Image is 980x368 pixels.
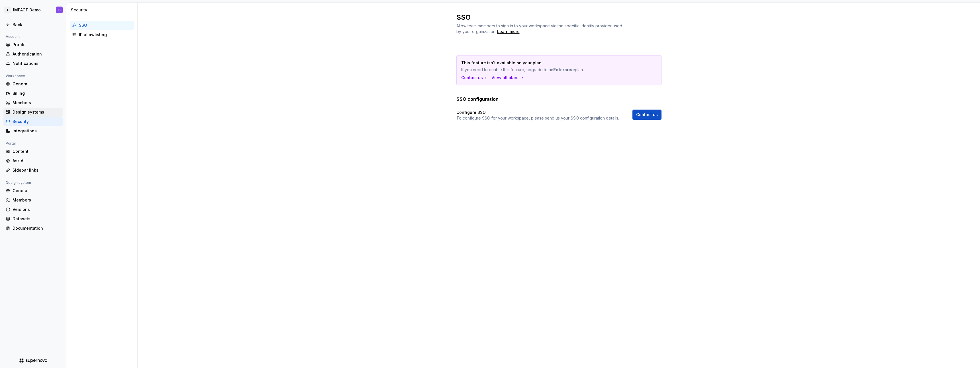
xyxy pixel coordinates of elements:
[13,216,60,222] div: Datasets
[79,22,132,28] div: SSO
[13,91,60,96] div: Billing
[496,30,520,34] span: .
[3,224,63,233] a: Documentation
[456,96,499,102] h3: SSO configuration
[3,20,63,29] a: Back
[461,67,617,73] p: If you need to enable this feature, upgrade to an plan.
[1,4,65,16] button: IIMPACT DemoIS
[13,225,60,231] div: Documentation
[13,51,60,57] div: Authentication
[497,29,520,34] a: Learn more
[456,110,486,115] h4: Configure SSO
[3,89,63,98] a: Billing
[13,109,60,115] div: Design systems
[636,112,658,118] span: Contact us
[553,67,575,72] strong: Enterprise
[3,140,18,147] div: Portal
[13,61,60,66] div: Notifications
[19,358,47,363] svg: Supernova Logo
[13,119,60,124] div: Security
[3,108,63,117] a: Design systems
[3,33,22,40] div: Account
[13,42,60,48] div: Profile
[632,110,661,120] a: Contact us
[3,79,63,89] a: General
[13,22,60,28] div: Back
[461,60,617,66] p: This feature isn't available on your plan
[491,75,525,81] button: View all plans
[3,50,63,59] a: Authentication
[3,73,27,79] div: Workspace
[71,7,135,13] div: Security
[3,40,63,49] a: Profile
[13,167,60,173] div: Sidebar links
[3,98,63,107] a: Members
[3,156,63,165] a: Ask AI
[13,149,60,154] div: Content
[13,7,41,13] div: IMPACT Demo
[3,147,63,156] a: Content
[3,214,63,223] a: Datasets
[3,126,63,135] a: Integrations
[79,32,132,38] div: IP allowlisting
[3,186,63,195] a: General
[3,166,63,175] a: Sidebar links
[3,117,63,126] a: Security
[461,75,488,81] a: Contact us
[13,197,60,203] div: Members
[456,115,619,121] p: To configure SSO for your workspace, please send us your SSO configuration details.
[456,13,655,22] h2: SSO
[58,8,61,12] div: IS
[13,100,60,106] div: Members
[3,196,63,205] a: Members
[3,205,63,214] a: Versions
[3,179,33,186] div: Design system
[13,188,60,194] div: General
[3,59,63,68] a: Notifications
[456,23,623,34] span: Allow team members to sign in to your workspace via the specific identity provider used by your o...
[13,207,60,212] div: Versions
[13,158,60,164] div: Ask AI
[4,7,11,13] div: I
[13,128,60,134] div: Integrations
[70,30,134,39] a: IP allowlisting
[13,81,60,87] div: General
[70,21,134,30] a: SSO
